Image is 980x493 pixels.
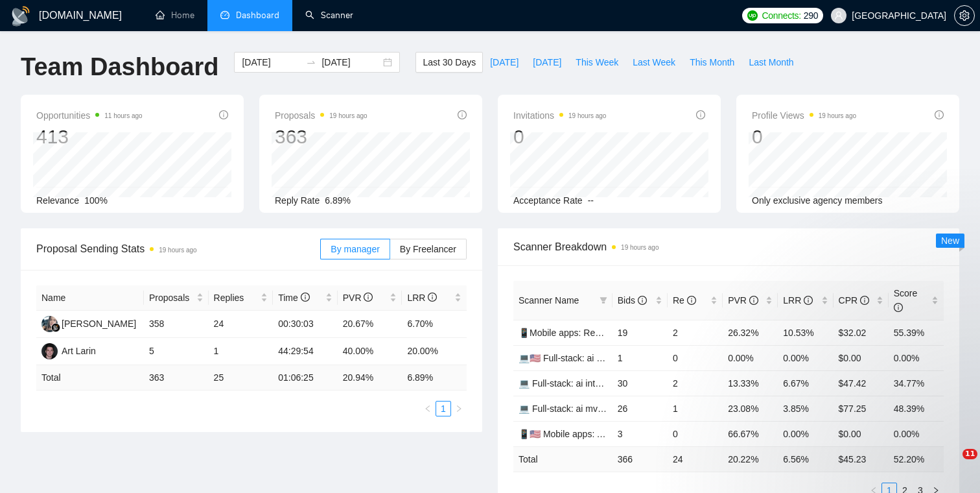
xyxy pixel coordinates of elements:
[144,285,209,311] th: Proposals
[519,403,657,414] a: 💻 Full-stack: ai mvp development
[633,55,675,69] span: Last Week
[455,405,463,413] span: right
[839,295,869,306] span: CPR
[451,401,467,416] li: Next Page
[242,55,301,69] input: Start date
[483,52,526,73] button: [DATE]
[214,291,259,305] span: Replies
[519,295,579,306] span: Scanner Name
[428,293,437,302] span: info-circle
[723,396,778,421] td: 23.08%
[894,288,918,313] span: Score
[325,195,351,206] span: 6.89%
[513,239,944,255] span: Scanner Breakdown
[752,108,856,123] span: Profile Views
[668,320,723,345] td: 2
[519,328,635,338] a: 📱Mobile apps: React Native
[41,345,96,355] a: ALArt Larin
[936,449,967,480] iframe: Intercom live chat
[783,295,813,306] span: LRR
[723,446,778,472] td: 20.22 %
[338,338,402,365] td: 40.00%
[612,446,668,472] td: 366
[21,52,218,82] h1: Team Dashboard
[273,338,338,365] td: 44:29:54
[597,291,610,310] span: filter
[423,55,476,69] span: Last 30 Days
[36,365,144,391] td: Total
[305,10,353,21] a: searchScanner
[673,295,696,306] span: Re
[436,402,450,416] a: 1
[209,285,274,311] th: Replies
[331,244,379,254] span: By manager
[275,195,320,206] span: Reply Rate
[668,345,723,370] td: 0
[278,293,309,303] span: Time
[889,446,944,472] td: 52.20 %
[144,338,209,365] td: 5
[275,125,367,149] div: 363
[728,295,758,306] span: PVR
[621,244,659,251] time: 19 hours ago
[451,401,467,416] button: right
[894,303,903,312] span: info-circle
[306,57,316,67] span: to
[962,449,977,459] span: 11
[612,320,668,345] td: 19
[301,293,310,302] span: info-circle
[834,11,843,20] span: user
[41,316,58,332] img: MC
[834,446,889,472] td: $ 45.23
[144,365,209,391] td: 363
[834,345,889,370] td: $0.00
[696,110,705,119] span: info-circle
[618,295,647,306] span: Bids
[568,112,606,119] time: 19 hours ago
[804,296,813,305] span: info-circle
[778,320,833,345] td: 10.53%
[364,293,373,302] span: info-circle
[804,8,818,23] span: 290
[682,52,741,73] button: This Month
[600,296,607,304] span: filter
[402,365,467,391] td: 6.89 %
[834,320,889,345] td: $32.02
[490,55,519,69] span: [DATE]
[220,10,229,19] span: dashboard
[747,10,758,21] img: upwork-logo.png
[10,6,31,27] img: logo
[819,112,856,119] time: 19 hours ago
[36,285,144,311] th: Name
[741,52,800,73] button: Last Month
[275,108,367,123] span: Proposals
[935,110,944,119] span: info-circle
[513,446,612,472] td: Total
[954,10,975,21] a: setting
[62,344,96,358] div: Art Larin
[723,421,778,446] td: 66.67%
[41,318,136,328] a: MC[PERSON_NAME]
[159,246,196,254] time: 19 hours ago
[149,291,194,305] span: Proposals
[84,195,108,206] span: 100%
[209,311,274,338] td: 24
[415,52,483,73] button: Last 30 Days
[306,57,316,67] span: swap-right
[625,52,682,73] button: Last Week
[458,110,467,119] span: info-circle
[402,338,467,365] td: 20.00%
[778,345,833,370] td: 0.00%
[273,311,338,338] td: 00:30:03
[749,55,793,69] span: Last Month
[723,370,778,396] td: 13.33%
[752,125,856,149] div: 0
[338,311,402,338] td: 20.67%
[668,446,723,472] td: 24
[219,110,228,119] span: info-circle
[612,421,668,446] td: 3
[576,55,618,69] span: This Week
[941,235,959,246] span: New
[209,338,274,365] td: 1
[954,5,975,26] button: setting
